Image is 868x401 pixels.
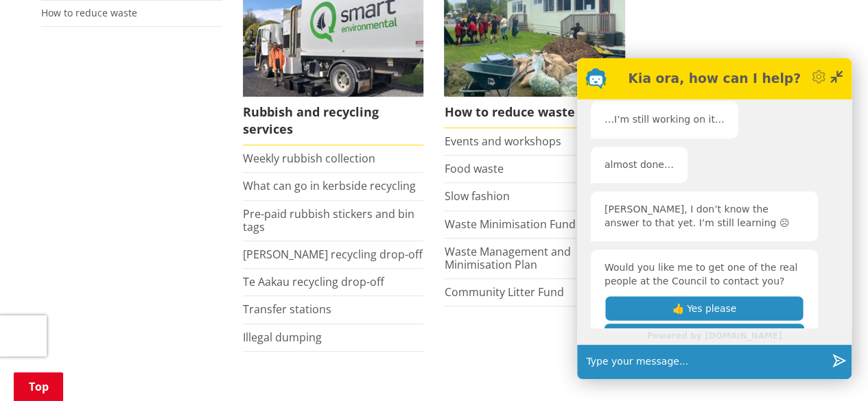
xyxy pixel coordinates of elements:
[577,328,852,345] div: Powered by
[607,66,822,90] div: Kia ora, how can I help?
[444,161,503,176] a: Food waste
[605,158,674,172] p: almost done…
[41,6,137,19] a: How to reduce waste
[705,330,782,343] a: [DOMAIN_NAME]
[243,302,331,317] a: Transfer stations
[605,324,804,348] button: 👎 No thanks
[14,372,63,401] a: Top
[243,247,423,262] a: [PERSON_NAME] recycling drop-off
[243,330,322,345] a: Illegal dumping
[444,189,509,204] a: Slow fashion
[444,284,563,300] a: Community Litter Fund
[243,206,414,234] a: Pre-paid rubbish stickers and bin tags
[444,217,575,232] a: Waste Minimisation Fund
[605,113,725,127] p: …I’m still working on it…
[243,151,375,166] a: Weekly rubbish collection
[580,345,826,379] input: Type your message...
[243,274,384,289] a: Te Aakau recycling drop-off
[444,97,625,128] span: How to reduce waste
[605,203,804,230] p: [PERSON_NAME], I don’t know the answer to that yet. I’m still learning ☹
[605,296,803,320] button: 👍 Yes please
[605,261,804,288] p: Would you like me to get one of the real people at the Council to contact you?
[243,178,416,193] a: What can go in kerbside recycling
[444,244,570,272] a: Waste Management and Minimisation Plan
[444,134,561,149] a: Events and workshops
[243,97,424,145] span: Rubbish and recycling services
